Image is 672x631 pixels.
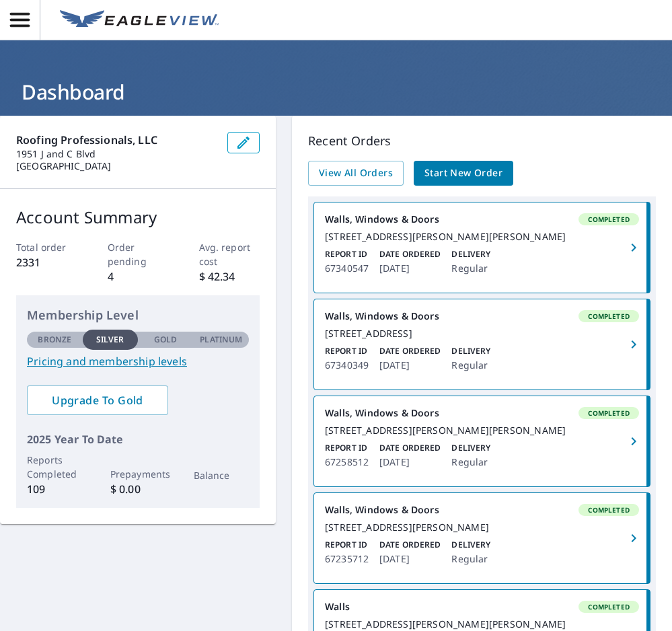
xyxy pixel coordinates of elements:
[325,260,369,276] p: 67340547
[96,334,124,346] p: Silver
[325,551,369,567] p: 67235712
[451,539,490,551] p: Delivery
[16,205,260,229] p: Account Summary
[52,2,227,38] a: EV Logo
[154,334,177,346] p: Gold
[199,268,260,285] p: $ 42.34
[379,442,441,454] p: Date Ordered
[325,539,369,551] p: Report ID
[27,353,249,369] a: Pricing and membership levels
[110,481,166,497] p: $ 0.00
[27,306,249,324] p: Membership Level
[16,132,217,148] p: Roofing Professionals, LLC
[27,453,83,481] p: Reports Completed
[60,10,219,30] img: EV Logo
[580,311,638,321] span: Completed
[108,240,169,268] p: Order pending
[379,248,441,260] p: Date Ordered
[319,165,393,182] span: View All Orders
[379,345,441,357] p: Date Ordered
[16,148,217,160] p: 1951 J and C Blvd
[16,254,77,270] p: 2331
[451,345,490,357] p: Delivery
[314,396,650,486] a: Walls, Windows & DoorsCompleted[STREET_ADDRESS][PERSON_NAME][PERSON_NAME]Report ID67258512Date Or...
[379,357,441,373] p: [DATE]
[27,481,83,497] p: 109
[325,442,369,454] p: Report ID
[110,467,166,481] p: Prepayments
[38,393,157,408] span: Upgrade To Gold
[451,442,490,454] p: Delivery
[424,165,502,182] span: Start New Order
[38,334,71,346] p: Bronze
[325,328,639,340] div: [STREET_ADDRESS]
[314,202,650,293] a: Walls, Windows & DoorsCompleted[STREET_ADDRESS][PERSON_NAME][PERSON_NAME]Report ID67340547Date Or...
[308,161,404,186] a: View All Orders
[580,408,638,418] span: Completed
[325,248,369,260] p: Report ID
[379,539,441,551] p: Date Ordered
[451,260,490,276] p: Regular
[325,357,369,373] p: 67340349
[325,310,639,322] div: Walls, Windows & Doors
[16,240,77,254] p: Total order
[16,78,656,106] h1: Dashboard
[194,468,250,482] p: Balance
[199,240,260,268] p: Avg. report cost
[580,505,638,515] span: Completed
[325,618,639,630] div: [STREET_ADDRESS][PERSON_NAME][PERSON_NAME]
[314,493,650,583] a: Walls, Windows & DoorsCompleted[STREET_ADDRESS][PERSON_NAME]Report ID67235712Date Ordered[DATE]De...
[414,161,513,186] a: Start New Order
[325,504,639,516] div: Walls, Windows & Doors
[325,345,369,357] p: Report ID
[325,231,639,243] div: [STREET_ADDRESS][PERSON_NAME][PERSON_NAME]
[451,357,490,373] p: Regular
[451,454,490,470] p: Regular
[325,424,639,437] div: [STREET_ADDRESS][PERSON_NAME][PERSON_NAME]
[580,215,638,224] span: Completed
[325,454,369,470] p: 67258512
[108,268,169,285] p: 4
[325,601,639,613] div: Walls
[314,299,650,389] a: Walls, Windows & DoorsCompleted[STREET_ADDRESS]Report ID67340349Date Ordered[DATE]DeliveryRegular
[27,385,168,415] a: Upgrade To Gold
[451,551,490,567] p: Regular
[27,431,249,447] p: 2025 Year To Date
[325,213,639,225] div: Walls, Windows & Doors
[325,407,639,419] div: Walls, Windows & Doors
[580,602,638,611] span: Completed
[379,260,441,276] p: [DATE]
[16,160,217,172] p: [GEOGRAPHIC_DATA]
[308,132,656,150] p: Recent Orders
[451,248,490,260] p: Delivery
[325,521,639,533] div: [STREET_ADDRESS][PERSON_NAME]
[379,454,441,470] p: [DATE]
[379,551,441,567] p: [DATE]
[200,334,242,346] p: Platinum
